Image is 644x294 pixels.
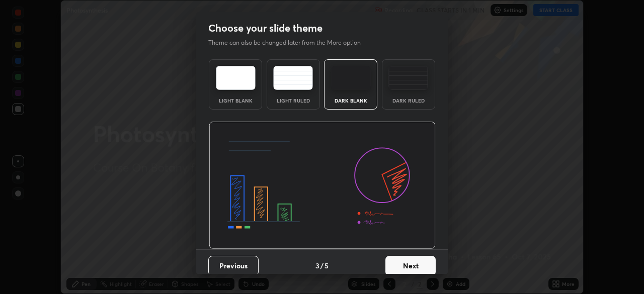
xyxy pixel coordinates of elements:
img: lightRuledTheme.5fabf969.svg [273,66,313,90]
img: darkThemeBanner.d06ce4a2.svg [209,122,436,249]
div: Light Blank [215,98,256,103]
div: Dark Blank [331,98,371,103]
div: Dark Ruled [388,98,429,103]
h4: 3 [315,260,319,271]
img: lightTheme.e5ed3b09.svg [216,66,256,90]
div: Light Ruled [273,98,313,103]
button: Previous [208,256,259,276]
h4: / [320,260,324,271]
button: Next [385,256,436,276]
p: Theme can also be changed later from the More option [208,38,371,47]
img: darkTheme.f0cc69e5.svg [331,66,371,90]
img: darkRuledTheme.de295e13.svg [388,66,428,90]
h2: Choose your slide theme [208,22,323,35]
h4: 5 [325,260,329,271]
